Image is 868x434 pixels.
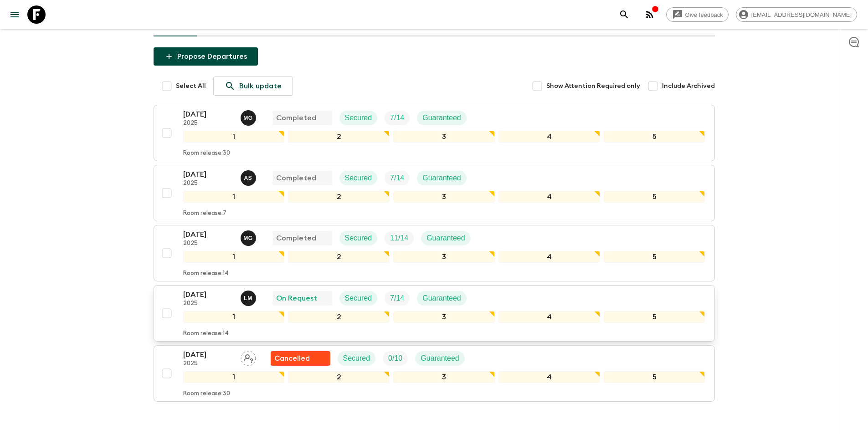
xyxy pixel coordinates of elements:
[276,112,316,123] p: Completed
[241,233,258,240] span: Mariam Gabichvadze
[422,293,461,304] p: Guaranteed
[288,371,390,383] div: 2
[154,345,715,402] button: [DATE]2025Assign pack leaderFlash Pack cancellationSecuredTrip FillGuaranteed12345Room release:30
[176,82,206,91] span: Select All
[339,111,378,125] div: Secured
[338,351,376,366] div: Secured
[662,82,715,91] span: Include Archived
[183,289,233,300] p: [DATE]
[183,360,233,368] p: 2025
[736,7,857,22] div: [EMAIL_ADDRESS][DOMAIN_NAME]
[385,291,410,306] div: Trip Fill
[183,169,233,180] p: [DATE]
[498,251,600,263] div: 4
[390,112,404,123] p: 7 / 14
[183,371,285,383] div: 1
[604,251,705,263] div: 5
[390,173,404,184] p: 7 / 14
[390,293,404,304] p: 7 / 14
[343,353,370,364] p: Secured
[183,311,285,323] div: 1
[426,233,465,244] p: Guaranteed
[339,171,378,185] div: Secured
[5,5,24,24] button: menu
[276,293,317,304] p: On Request
[288,131,390,143] div: 2
[183,191,285,203] div: 1
[422,112,461,123] p: Guaranteed
[604,191,705,203] div: 5
[183,251,285,263] div: 1
[244,295,252,302] p: L M
[383,351,408,366] div: Trip Fill
[183,229,233,240] p: [DATE]
[183,270,229,277] p: Room release: 14
[390,233,408,244] p: 11 / 14
[183,150,230,157] p: Room release: 30
[154,285,715,342] button: [DATE]2025Luka MamniashviliOn RequestSecuredTrip FillGuaranteed12345Room release:14
[183,240,233,247] p: 2025
[239,81,282,92] p: Bulk update
[746,11,857,18] span: [EMAIL_ADDRESS][DOMAIN_NAME]
[385,111,410,125] div: Trip Fill
[183,300,233,307] p: 2025
[666,7,729,22] a: Give feedback
[498,371,600,383] div: 4
[385,171,410,185] div: Trip Fill
[154,165,715,221] button: [DATE]2025Ana SikharulidzeCompletedSecuredTrip FillGuaranteed12345Room release:7
[183,390,230,398] p: Room release: 30
[345,112,372,123] p: Secured
[154,47,258,66] button: Propose Departures
[241,173,258,180] span: Ana Sikharulidze
[183,330,229,337] p: Room release: 14
[498,311,600,323] div: 4
[615,5,633,24] button: search adventures
[274,353,310,364] p: Cancelled
[421,353,459,364] p: Guaranteed
[546,82,640,91] span: Show Attention Required only
[345,233,372,244] p: Secured
[385,231,414,245] div: Trip Fill
[393,251,495,263] div: 3
[388,353,402,364] p: 0 / 10
[288,251,390,263] div: 2
[604,311,705,323] div: 5
[339,231,378,245] div: Secured
[498,191,600,203] div: 4
[271,351,330,366] div: Flash Pack cancellation
[241,291,258,306] button: LM
[213,77,293,96] a: Bulk update
[241,113,258,120] span: Mariam Gabichvadze
[604,371,705,383] div: 5
[154,105,715,161] button: [DATE]2025Mariam GabichvadzeCompletedSecuredTrip FillGuaranteed12345Room release:30
[183,210,226,217] p: Room release: 7
[288,191,390,203] div: 2
[183,109,233,120] p: [DATE]
[393,311,495,323] div: 3
[393,131,495,143] div: 3
[183,131,285,143] div: 1
[183,349,233,360] p: [DATE]
[345,293,372,304] p: Secured
[422,173,461,184] p: Guaranteed
[276,173,316,184] p: Completed
[498,131,600,143] div: 4
[288,311,390,323] div: 2
[393,371,495,383] div: 3
[345,173,372,184] p: Secured
[393,191,495,203] div: 3
[680,11,728,18] span: Give feedback
[604,131,705,143] div: 5
[183,180,233,187] p: 2025
[241,293,258,301] span: Luka Mamniashvili
[183,120,233,127] p: 2025
[339,291,378,306] div: Secured
[154,225,715,281] button: [DATE]2025Mariam GabichvadzeCompletedSecuredTrip FillGuaranteed12345Room release:14
[276,233,316,244] p: Completed
[241,353,256,361] span: Assign pack leader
